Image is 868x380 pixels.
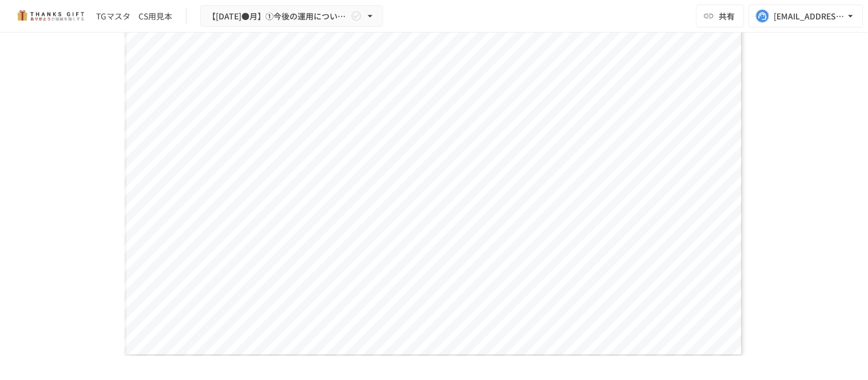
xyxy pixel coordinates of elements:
button: 【[DATE]●月】①今後の運用についてのご案内/THANKS GIFTキックオフMTG [200,5,383,27]
button: 共有 [696,5,744,27]
button: [EMAIL_ADDRESS][DOMAIN_NAME] [749,5,863,27]
span: 【[DATE]●月】①今後の運用についてのご案内/THANKS GIFTキックオフMTG [208,9,348,23]
div: Page 1 [115,4,754,361]
img: mMP1OxWUAhQbsRWCurg7vIHe5HqDpP7qZo7fRoNLXQh [14,7,87,25]
span: 共有 [719,10,735,22]
div: TGマスタ CS用見本 [96,10,172,22]
div: [EMAIL_ADDRESS][DOMAIN_NAME] [774,9,845,23]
